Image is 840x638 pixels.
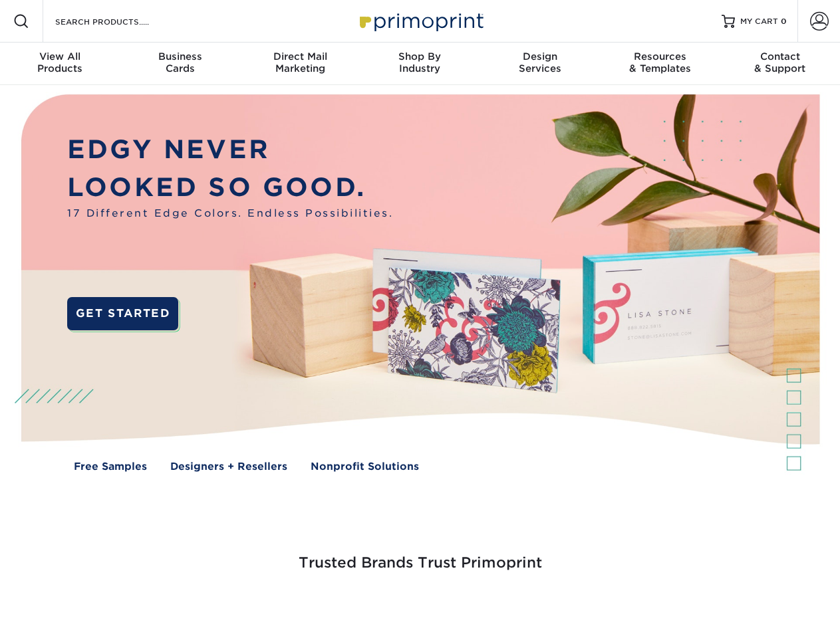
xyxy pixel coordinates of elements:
div: Marketing [240,51,360,74]
img: Goodwill [718,606,719,607]
span: 17 Different Edge Colors. Endless Possibilities. [67,206,393,221]
div: Industry [360,51,480,74]
span: Contact [720,51,840,62]
span: MY CART [740,16,778,27]
a: Free Samples [74,459,147,475]
span: 0 [781,17,787,26]
p: LOOKED SO GOOD. [67,169,393,207]
a: Designers + Resellers [170,459,287,475]
img: Mini [466,606,466,607]
span: Design [480,51,600,62]
span: Shop By [360,51,480,62]
img: Google [339,606,340,607]
a: Direct MailMarketing [240,43,360,85]
a: Shop ByIndustry [360,43,480,85]
a: GET STARTED [67,297,178,330]
a: Contact& Support [720,43,840,85]
h3: Trusted Brands Trust Primoprint [31,522,809,587]
div: & Templates [600,51,720,74]
p: EDGY NEVER [67,131,393,169]
img: Primoprint [354,7,487,35]
span: Resources [600,51,720,62]
div: Services [480,51,600,74]
a: Resources& Templates [600,43,720,85]
a: DesignServices [480,43,600,85]
img: Smoothie King [96,606,97,607]
span: Direct Mail [240,51,360,62]
a: Nonprofit Solutions [311,459,419,475]
img: Freeform [200,606,200,607]
input: SEARCH PRODUCTS..... [54,13,184,29]
span: Business [120,51,239,62]
div: Cards [120,51,239,74]
a: BusinessCards [120,43,239,85]
div: & Support [720,51,840,74]
img: Amazon [592,606,593,607]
